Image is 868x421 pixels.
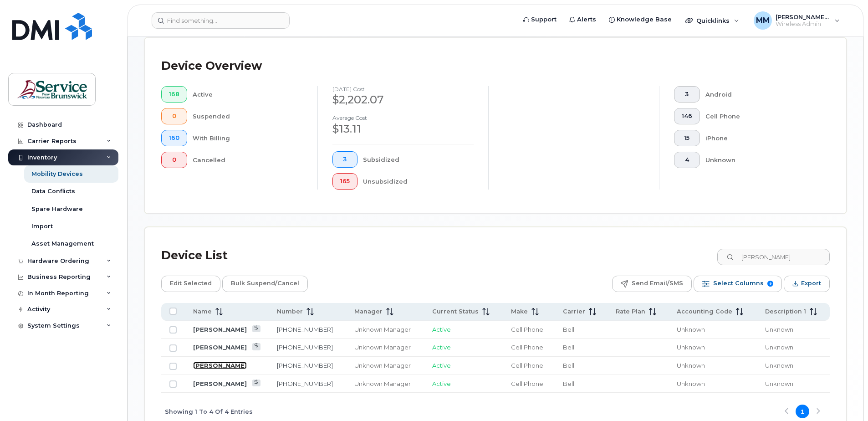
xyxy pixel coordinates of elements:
[432,308,479,316] span: Current Status
[363,173,474,190] div: Unsubsidized
[705,86,816,103] div: Android
[277,344,333,351] a: [PHONE_NUMBER]
[677,326,705,333] span: Unknown
[354,380,416,388] div: Unknown Manager
[677,344,705,351] span: Unknown
[617,15,672,24] span: Knowledge Base
[632,277,683,290] span: Send Email/SMS
[694,276,782,292] button: Select Columns 9
[705,152,816,168] div: Unknown
[432,326,451,333] span: Active
[612,276,692,292] button: Send Email/SMS
[696,17,730,24] span: Quicklinks
[277,326,333,333] a: [PHONE_NUMBER]
[354,308,383,316] span: Manager
[682,91,692,98] span: 3
[332,173,357,190] button: 165
[332,86,474,92] h4: [DATE] cost
[252,343,261,350] a: View Last Bill
[165,405,253,418] span: Showing 1 To 4 Of 4 Entries
[517,10,563,29] a: Support
[765,326,793,333] span: Unknown
[677,308,732,316] span: Accounting Code
[354,361,416,370] div: Unknown Manager
[511,344,543,351] span: Cell Phone
[161,130,187,146] button: 160
[332,115,474,121] h4: Average cost
[705,108,816,124] div: Cell Phone
[563,344,574,351] span: Bell
[152,12,290,29] input: Find something...
[193,86,303,103] div: Active
[767,281,773,287] span: 9
[193,108,303,124] div: Suspended
[776,21,830,28] span: Wireless Admin
[340,156,350,163] span: 3
[169,113,179,120] span: 0
[231,277,299,290] span: Bulk Suspend/Cancel
[252,380,261,386] a: View Last Bill
[563,10,602,29] a: Alerts
[674,152,700,168] button: 4
[511,326,543,333] span: Cell Phone
[169,156,179,164] span: 0
[161,152,187,168] button: 0
[674,108,700,124] button: 146
[765,362,793,369] span: Unknown
[679,11,745,30] div: Quicklinks
[756,15,770,26] span: MM
[511,362,543,369] span: Cell Phone
[432,362,451,369] span: Active
[677,380,705,387] span: Unknown
[577,15,596,24] span: Alerts
[801,277,821,290] span: Export
[170,277,212,290] span: Edit Selected
[682,156,692,164] span: 4
[616,308,645,316] span: Rate Plan
[677,362,705,369] span: Unknown
[161,54,262,78] div: Device Overview
[277,380,333,387] a: [PHONE_NUMBER]
[222,276,308,292] button: Bulk Suspend/Cancel
[674,86,700,103] button: 3
[161,244,228,267] div: Device List
[765,344,793,351] span: Unknown
[332,92,474,108] div: $2,202.07
[705,130,816,146] div: iPhone
[161,86,187,103] button: 168
[784,276,830,292] button: Export
[674,130,700,146] button: 15
[161,108,187,124] button: 0
[765,308,806,316] span: Description 1
[776,13,830,21] span: [PERSON_NAME] (ASD-E)
[682,134,692,142] span: 15
[169,91,179,98] span: 168
[193,380,247,387] a: [PERSON_NAME]
[717,249,830,265] input: Search Device List ...
[511,380,543,387] span: Cell Phone
[682,113,692,120] span: 146
[747,11,846,30] div: McEachern, Melissa (ASD-E)
[332,121,474,137] div: $13.11
[563,326,574,333] span: Bell
[765,380,793,387] span: Unknown
[340,178,350,185] span: 165
[193,326,247,333] a: [PERSON_NAME]
[354,343,416,352] div: Unknown Manager
[432,344,451,351] span: Active
[432,380,451,387] span: Active
[602,10,678,29] a: Knowledge Base
[277,308,303,316] span: Number
[252,325,261,332] a: View Last Bill
[511,308,528,316] span: Make
[193,344,247,351] a: [PERSON_NAME]
[363,151,474,168] div: Subsidized
[193,362,247,369] a: [PERSON_NAME]
[193,130,303,146] div: With Billing
[169,134,179,142] span: 160
[161,276,220,292] button: Edit Selected
[563,362,574,369] span: Bell
[796,405,809,418] button: Page 1
[332,151,357,168] button: 3
[563,380,574,387] span: Bell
